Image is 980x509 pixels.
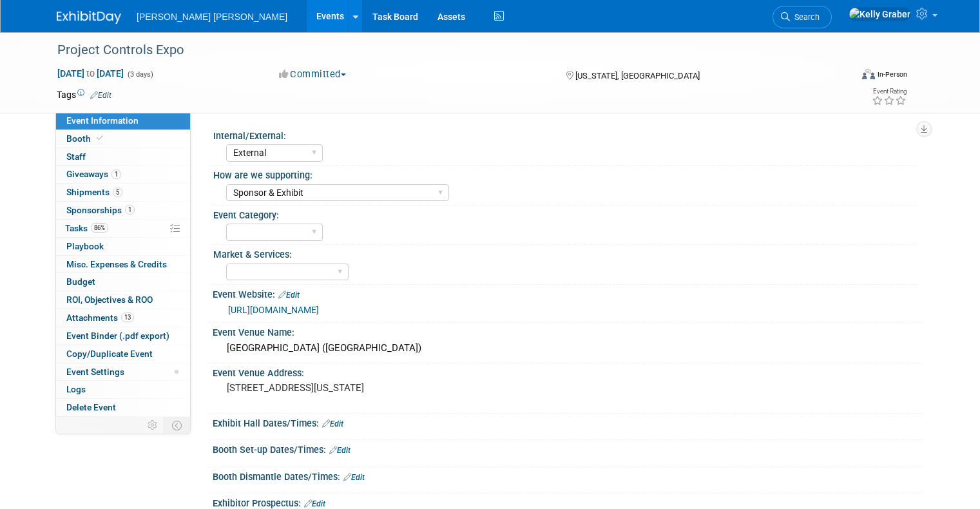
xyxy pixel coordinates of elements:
div: [GEOGRAPHIC_DATA] ([GEOGRAPHIC_DATA]) [222,338,914,358]
div: Internal/External: [213,126,918,142]
div: Event Venue Name: [213,323,923,339]
a: Search [773,6,832,28]
span: 86% [91,223,108,233]
span: Shipments [66,187,122,197]
span: 1 [125,205,135,215]
span: Giveaways [66,169,121,179]
span: Event Settings [66,367,124,377]
td: Tags [57,88,111,101]
a: Event Settings [56,363,190,381]
span: Sponsorships [66,205,135,215]
span: Budget [66,276,95,287]
a: Copy/Duplicate Event [56,345,190,363]
span: 13 [121,312,134,322]
a: ROI, Objectives & ROO [56,291,190,309]
div: Market & Services: [213,245,918,261]
a: Giveaways1 [56,166,190,183]
span: Delete Event [66,402,116,412]
span: Modified Layout [175,370,178,374]
div: Booth Set-up Dates/Times: [213,440,923,457]
a: Playbook [56,238,190,255]
a: Misc. Expenses & Credits [56,256,190,273]
td: Personalize Event Tab Strip [142,417,164,434]
div: Event Rating [872,88,907,95]
a: Edit [329,446,351,455]
td: Toggle Event Tabs [164,417,191,434]
img: Kelly Graber [849,7,911,21]
a: Edit [343,473,365,482]
span: [US_STATE], [GEOGRAPHIC_DATA] [575,71,700,81]
span: Logs [66,384,86,394]
span: to [84,68,97,79]
div: Project Controls Expo [53,39,835,62]
a: Delete Event [56,399,190,416]
span: Event Information [66,115,139,126]
div: Booth Dismantle Dates/Times: [213,467,923,484]
div: How are we supporting: [213,166,918,182]
a: Logs [56,381,190,398]
div: Event Venue Address: [213,363,923,379]
img: ExhibitDay [57,11,121,24]
div: Event Category: [213,206,918,222]
a: Edit [90,91,111,100]
span: Staff [66,151,86,162]
a: Staff [56,148,190,166]
i: Booth reservation complete [97,135,103,142]
span: Copy/Duplicate Event [66,349,153,359]
a: Edit [278,291,300,300]
button: Committed [274,68,351,81]
span: Booth [66,133,106,144]
a: Sponsorships1 [56,202,190,219]
span: Playbook [66,241,104,251]
a: Budget [56,273,190,291]
pre: [STREET_ADDRESS][US_STATE] [227,382,495,394]
span: 5 [113,187,122,197]
a: Shipments5 [56,184,190,201]
span: Misc. Expenses & Credits [66,259,167,269]
a: Booth [56,130,190,148]
span: Search [790,12,820,22]
span: Attachments [66,312,134,323]
div: Event Format [782,67,907,86]
a: Edit [304,499,325,508]
span: 1 [111,169,121,179]
span: [DATE] [DATE] [57,68,124,79]
img: Format-Inperson.png [862,69,875,79]
span: Tasks [65,223,108,233]
span: ROI, Objectives & ROO [66,294,153,305]
a: Tasks86% [56,220,190,237]
div: Event Website: [213,285,923,302]
a: Event Information [56,112,190,130]
a: Attachments13 [56,309,190,327]
span: Event Binder (.pdf export) [66,331,169,341]
span: (3 days) [126,70,153,79]
div: In-Person [877,70,907,79]
a: Edit [322,419,343,428]
div: Exhibit Hall Dates/Times: [213,414,923,430]
a: Event Binder (.pdf export) [56,327,190,345]
a: [URL][DOMAIN_NAME] [228,305,319,315]
span: [PERSON_NAME] [PERSON_NAME] [137,12,287,22]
